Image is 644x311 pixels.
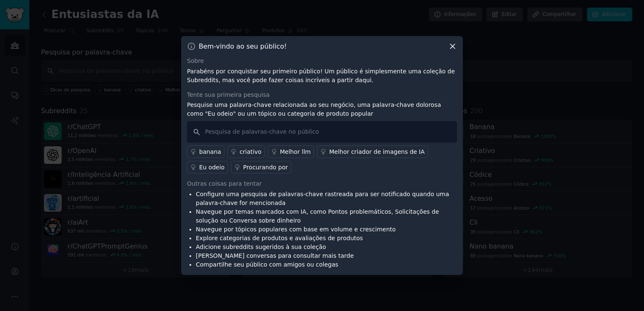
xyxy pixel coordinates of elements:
a: Melhor llm [268,145,314,158]
font: Navegue por temas marcados com IA, como Pontos problemáticos, Solicitações de solução ou Conversa... [196,208,439,224]
font: Procurando por [243,164,288,171]
a: criativo [227,145,265,158]
font: Configure uma pesquisa de palavras-chave rastreada para ser notificado quando uma palavra-chave f... [196,191,449,206]
font: Tente sua primeira pesquisa [187,91,270,98]
font: Melhor llm [280,148,311,155]
font: Navegue por tópicos populares com base em volume e crescimento [196,226,396,233]
a: banana [187,145,224,158]
font: criativo [239,148,261,155]
font: Explore categorias de produtos e avaliações de produtos [196,235,363,241]
a: Melhor criador de imagens de IA [317,145,428,158]
font: Compartilhe seu público com amigos ou colegas [196,261,338,268]
a: Procurando por [231,161,291,174]
font: Outras coisas para tentar [187,180,262,187]
font: banana [199,148,221,155]
font: Eu odeio [199,164,225,171]
font: Pesquise uma palavra-chave relacionada ao seu negócio, uma palavra-chave dolorosa como "Eu odeio"... [187,101,441,117]
font: Sobre [187,57,204,64]
font: Parabéns por conquistar seu primeiro público! Um público é simplesmente uma coleção de Subreddits... [187,68,455,83]
a: Eu odeio [187,161,228,174]
font: Bem-vindo ao seu público! [199,42,287,50]
font: [PERSON_NAME] conversas para consultar mais tarde [196,252,354,259]
font: Adicione subreddits sugeridos à sua coleção [196,244,326,250]
input: Pesquisa de palavras-chave no público [187,121,457,143]
font: Melhor criador de imagens de IA [329,148,425,155]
